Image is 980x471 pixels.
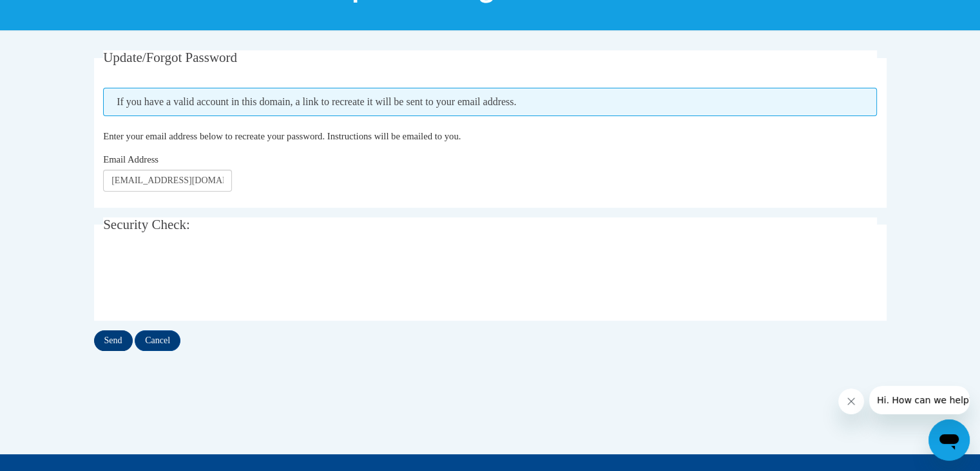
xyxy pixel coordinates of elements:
[103,154,159,165] span: Email Address
[838,388,864,414] iframe: Close message
[8,9,104,19] span: Hi. How can we help?
[103,50,237,65] span: Update/Forgot Password
[103,254,299,305] iframe: reCAPTCHA
[869,386,970,414] iframe: Message from company
[103,131,461,141] span: Enter your email address below to recreate your password. Instructions will be emailed to you.
[103,170,232,192] input: Email
[135,330,180,351] input: Cancel
[94,330,133,351] input: Send
[928,419,970,461] iframe: Button to launch messaging window
[103,88,877,116] span: If you have a valid account in this domain, a link to recreate it will be sent to your email addr...
[103,217,190,232] span: Security Check:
